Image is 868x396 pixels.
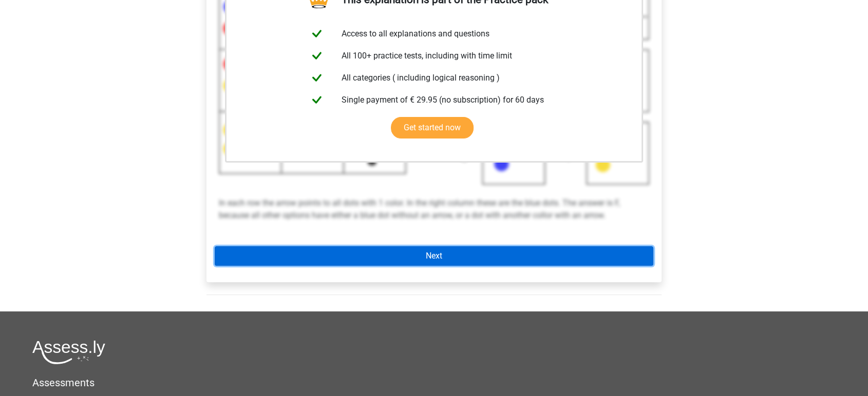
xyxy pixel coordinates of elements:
[391,117,474,138] a: Get started now
[32,377,836,389] h5: Assessments
[219,185,649,222] p: In each row the arrow points to all dots with 1 color. In the right column these are the blue dot...
[215,246,653,266] a: Next
[32,340,105,364] img: Assessly logo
